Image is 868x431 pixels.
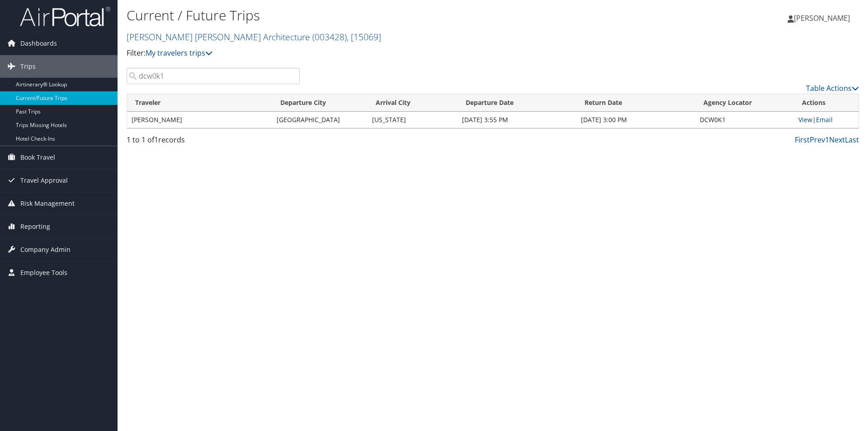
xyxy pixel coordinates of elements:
[20,55,36,78] span: Trips
[798,115,812,124] a: View
[458,94,576,112] th: Departure Date: activate to sort column descending
[127,6,615,25] h1: Current / Future Trips
[20,215,50,238] span: Reporting
[458,112,576,128] td: [DATE] 3:55 PM
[368,94,458,112] th: Arrival City: activate to sort column ascending
[695,94,794,112] th: Agency Locator: activate to sort column ascending
[146,48,212,58] a: My travelers trips
[20,169,68,192] span: Travel Approval
[788,5,859,32] a: [PERSON_NAME]
[20,6,110,27] img: airportal-logo.png
[272,94,368,112] th: Departure City: activate to sort column ascending
[825,135,829,145] a: 1
[806,83,859,93] a: Table Actions
[127,134,300,150] div: 1 to 1 of records
[20,146,55,169] span: Book Travel
[127,94,272,112] th: Traveler: activate to sort column ascending
[810,135,825,145] a: Prev
[312,31,347,43] span: ( 003428 )
[845,135,859,145] a: Last
[695,112,794,128] td: DCW0K1
[795,135,810,145] a: First
[794,94,859,112] th: Actions
[20,32,57,55] span: Dashboards
[794,112,859,128] td: |
[347,31,381,43] span: , [ 15069 ]
[829,135,845,145] a: Next
[127,112,272,128] td: [PERSON_NAME]
[127,31,381,43] a: [PERSON_NAME] [PERSON_NAME] Architecture
[20,261,67,284] span: Employee Tools
[127,47,615,59] p: Filter:
[20,238,71,261] span: Company Admin
[576,94,695,112] th: Return Date: activate to sort column ascending
[794,13,850,23] span: [PERSON_NAME]
[576,112,695,128] td: [DATE] 3:00 PM
[272,112,368,128] td: [GEOGRAPHIC_DATA]
[20,192,75,215] span: Risk Management
[368,112,458,128] td: [US_STATE]
[816,115,833,124] a: Email
[154,135,158,145] span: 1
[127,68,300,84] input: Search Traveler or Arrival City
